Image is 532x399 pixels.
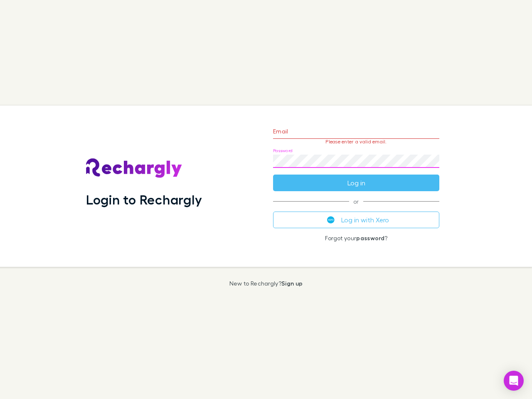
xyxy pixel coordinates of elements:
[273,235,439,241] p: Forgot your ?
[356,234,384,241] a: password
[86,192,202,207] h1: Login to Rechargly
[281,280,303,287] a: Sign up
[273,139,439,145] p: Please enter a valid email.
[327,216,335,224] img: Xero's logo
[273,212,439,228] button: Log in with Xero
[273,175,439,191] button: Log in
[273,148,293,154] label: Password
[229,280,303,287] p: New to Rechargly?
[86,158,182,178] img: Rechargly's Logo
[504,371,524,391] div: Open Intercom Messenger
